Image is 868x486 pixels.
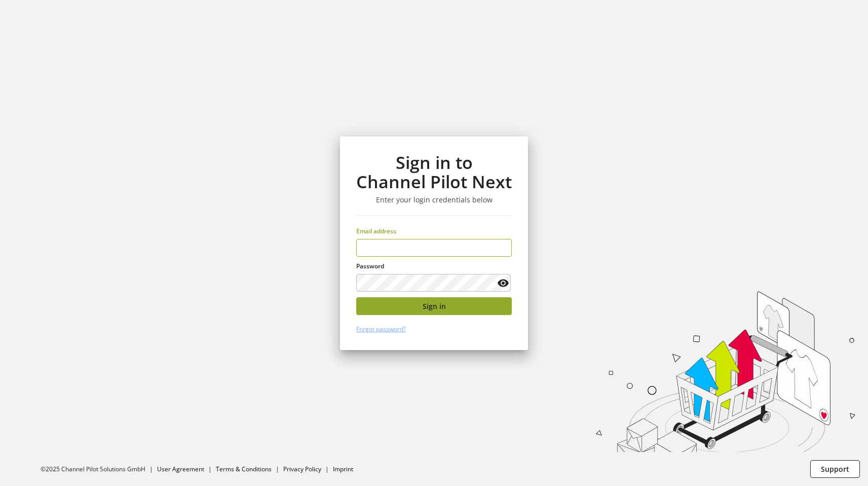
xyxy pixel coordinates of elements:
h3: Enter your login credentials below [356,195,512,204]
a: Privacy Policy [283,465,321,473]
span: Email address [356,227,396,235]
a: Imprint [333,465,353,473]
span: Password [356,262,384,270]
span: Support [821,464,849,474]
li: ©2025 Channel Pilot Solutions GmbH [41,465,157,474]
a: Forgot password? [356,325,406,333]
h1: Sign in to Channel Pilot Next [356,153,512,192]
a: Terms & Conditions [216,465,272,473]
span: Sign in [423,301,446,311]
button: Sign in [356,297,512,315]
a: User Agreement [157,465,204,473]
button: Support [810,460,860,478]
